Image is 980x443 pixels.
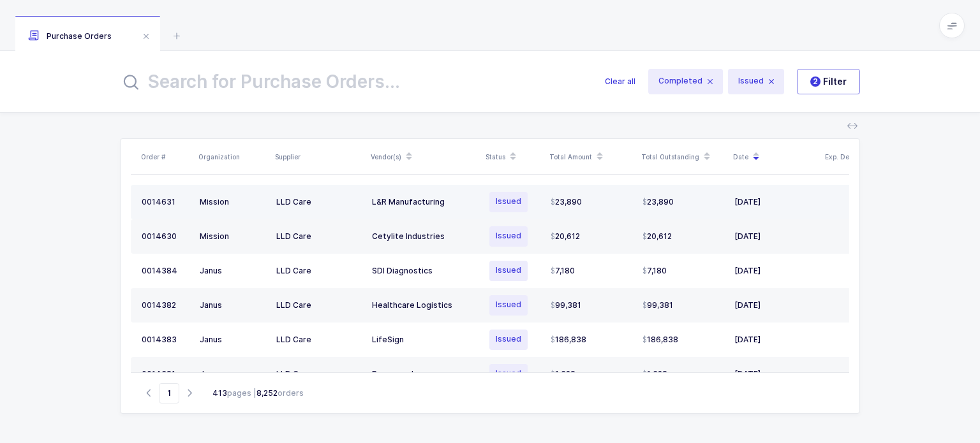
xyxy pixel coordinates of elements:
span: Purchase Orders [28,31,112,41]
div: Mission [200,197,266,207]
div: Cetylite Industries [372,231,477,242]
b: 413 [212,388,227,398]
div: [DATE] [734,266,816,276]
sup: 2 [810,76,820,87]
span: 186,838 [551,335,586,345]
div: LifeSign [372,335,477,345]
div: L&R Manufacturing [372,197,477,207]
span: Go to [159,383,179,403]
button: Clear all [605,66,635,97]
div: Janus [200,266,266,276]
div: [DATE] [734,300,816,310]
div: Janus [200,300,266,310]
div: [DATE] [734,231,816,242]
div: Supplier [275,152,363,162]
span: Issued [489,364,528,384]
button: 2Filter [797,69,860,94]
span: Clear all [605,75,635,88]
div: LLD Care [276,197,362,207]
span: Filter [810,75,847,88]
span: 20,612 [551,231,580,242]
div: Total Outstanding [641,146,725,168]
div: Brownmed [372,369,477,379]
div: pages | orders [212,388,304,399]
span: 186,838 [642,335,678,345]
a: 0014383 [142,335,189,345]
span: 7,180 [642,266,667,276]
div: Mission [200,231,266,242]
span: 23,890 [551,197,582,207]
div: Janus [200,369,266,379]
a: 0014381 [142,369,189,379]
div: SDI Diagnostics [372,266,477,276]
div: [DATE] [734,369,816,379]
span: Issued [489,261,528,281]
span: Completed [648,69,723,94]
div: [DATE] [734,197,816,207]
div: LLD Care [276,266,362,276]
span: Issued [489,226,528,247]
span: 99,381 [642,300,673,310]
span: Issued [489,330,528,350]
div: Exp. Delivery Date [825,146,909,168]
span: 1,628 [642,369,667,379]
span: 23,890 [642,197,674,207]
a: 0014384 [142,266,189,276]
span: 7,180 [551,266,575,276]
div: Janus [200,335,266,345]
b: 8,252 [256,388,278,398]
div: LLD Care [276,231,362,242]
div: Total Amount [549,146,634,168]
a: 0014382 [142,300,189,310]
span: 99,381 [551,300,581,310]
div: LLD Care [276,369,362,379]
div: Vendor(s) [371,146,478,168]
div: Status [486,146,542,168]
span: Issued [489,192,528,212]
div: Healthcare Logistics [372,300,477,310]
input: Search for Purchase Orders... [120,66,590,97]
div: Organization [198,152,267,162]
a: 0014630 [142,231,189,242]
a: 0014631 [142,197,189,207]
span: 1,628 [551,369,575,379]
span: Issued [489,295,528,316]
div: LLD Care [276,335,362,345]
div: Order # [141,152,191,162]
span: Issued [728,69,784,94]
div: Date [733,146,817,168]
div: LLD Care [276,300,362,310]
div: [DATE] [734,335,816,345]
span: 20,612 [642,231,672,242]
